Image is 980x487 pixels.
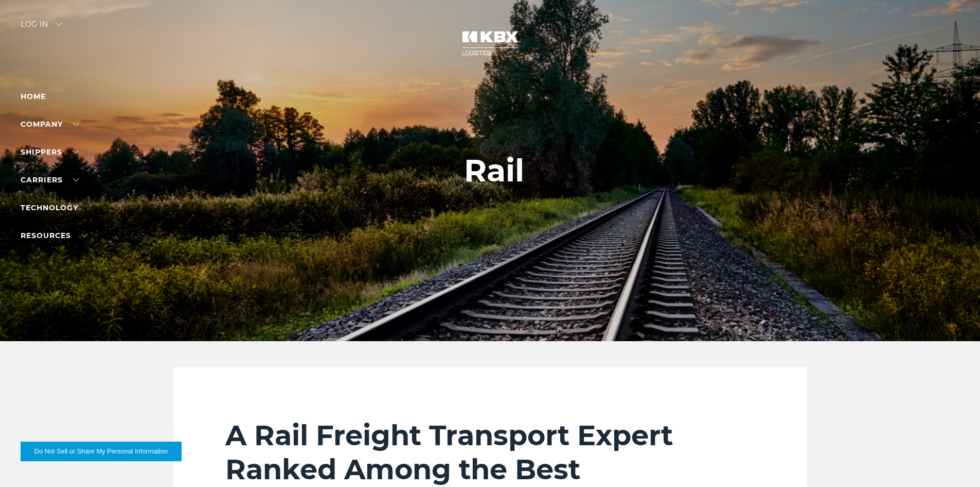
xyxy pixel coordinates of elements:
[21,120,79,129] a: Company
[21,92,46,101] a: Home
[464,153,524,188] h1: Rail
[21,21,62,36] div: Log in
[21,231,87,240] a: RESOURCES
[21,147,79,157] a: SHIPPERS
[56,23,62,26] img: arrow
[225,418,755,486] h2: A Rail Freight Transport Expert Ranked Among the Best
[452,21,529,66] img: kbx logo
[21,175,79,184] a: Carriers
[21,203,78,212] a: Technology
[21,442,182,461] button: Do Not Sell or Share My Personal Information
